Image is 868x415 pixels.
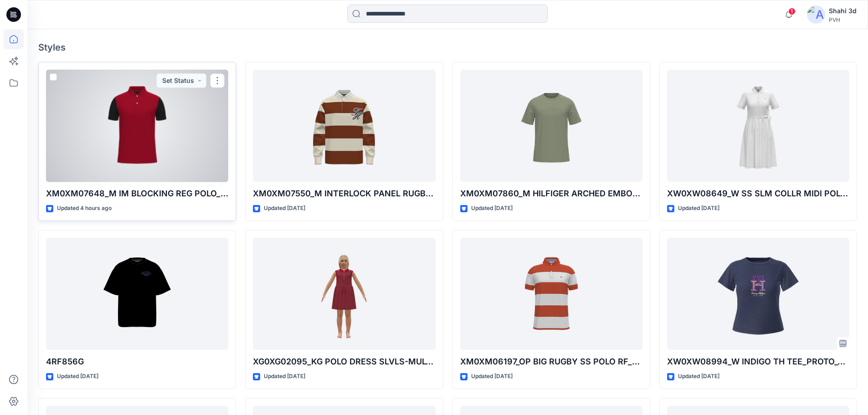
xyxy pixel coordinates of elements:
p: Updated 4 hours ago [57,204,112,213]
p: Updated [DATE] [471,372,513,381]
p: XM0XM07648_M IM BLOCKING REG POLO_PROTO_V01 [46,187,228,200]
a: XG0XG02095_KG POLO DRESS SLVLS-MULTI_PROTO_V01 [253,238,435,350]
span: 1 [788,8,796,15]
a: XM0XM06197_OP BIG RUGBY SS POLO RF_PROTO_V01 [460,238,642,350]
h4: Styles [38,42,857,53]
p: XW0XW08649_W SS SLM COLLR MIDI POLO DRS [667,187,849,200]
a: 4RF856G [46,238,228,350]
a: XM0XM07550_M INTERLOCK PANEL RUGBY POLO [253,70,435,182]
p: Updated [DATE] [57,372,98,381]
p: Updated [DATE] [264,372,305,381]
a: XM0XM07648_M IM BLOCKING REG POLO_PROTO_V01 [46,70,228,182]
p: XM0XM06197_OP BIG RUGBY SS POLO RF_PROTO_V01 [460,355,642,368]
div: PVH [829,16,857,23]
p: Updated [DATE] [471,204,513,213]
p: XG0XG02095_KG POLO DRESS SLVLS-MULTI_PROTO_V01 [253,355,435,368]
p: Updated [DATE] [678,372,719,381]
p: XM0XM07550_M INTERLOCK PANEL RUGBY POLO [253,187,435,200]
p: Updated [DATE] [678,204,719,213]
a: XM0XM07860_M HILFIGER ARCHED EMBOSSED TEE [460,70,642,182]
p: 4RF856G [46,355,228,368]
p: XM0XM07860_M HILFIGER ARCHED EMBOSSED TEE [460,187,642,200]
p: XW0XW08994_W INDIGO TH TEE_PROTO_V01 [667,355,849,368]
img: avatar [807,5,825,24]
div: Shahi 3d [829,5,857,16]
p: Updated [DATE] [264,204,305,213]
a: XW0XW08649_W SS SLM COLLR MIDI POLO DRS [667,70,849,182]
a: XW0XW08994_W INDIGO TH TEE_PROTO_V01 [667,238,849,350]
